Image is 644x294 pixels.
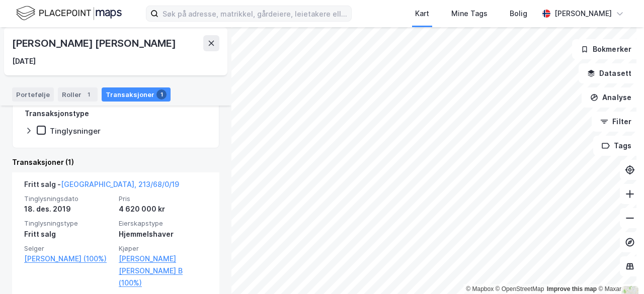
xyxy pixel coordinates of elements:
[594,246,644,294] div: Kontrollprogram for chat
[554,8,612,20] div: [PERSON_NAME]
[592,112,640,132] button: Filter
[582,87,640,108] button: Analyse
[24,244,113,253] span: Selger
[572,39,640,59] button: Bokmerker
[119,228,207,240] div: Hjemmelshaver
[579,63,640,83] button: Datasett
[84,89,94,100] div: 1
[12,35,178,51] div: [PERSON_NAME] [PERSON_NAME]
[510,8,527,20] div: Bolig
[24,253,113,265] a: [PERSON_NAME] (100%)
[12,156,219,168] div: Transaksjoner (1)
[24,178,179,194] div: Fritt salg -
[24,194,113,203] span: Tinglysningsdato
[12,87,54,102] div: Portefølje
[593,136,640,156] button: Tags
[496,285,544,292] a: OpenStreetMap
[16,5,122,22] img: logo.f888ab2527a4732fd821a326f86c7f29.svg
[24,203,113,215] div: 18. des. 2019
[119,253,207,289] a: [PERSON_NAME] [PERSON_NAME] B (100%)
[119,244,207,253] span: Kjøper
[119,203,207,215] div: 4 620 000 kr
[24,228,113,240] div: Fritt salg
[466,285,494,292] a: Mapbox
[24,219,113,228] span: Tinglysningstype
[594,246,644,294] iframe: Chat Widget
[156,89,167,100] div: 1
[451,8,488,20] div: Mine Tags
[102,87,171,102] div: Transaksjoner
[50,126,101,136] div: Tinglysninger
[61,180,179,188] a: [GEOGRAPHIC_DATA], 213/68/0/19
[547,285,597,292] a: Improve this map
[12,55,36,67] div: [DATE]
[415,8,429,20] div: Kart
[119,194,207,203] span: Pris
[58,87,98,102] div: Roller
[158,6,351,21] input: Søk på adresse, matrikkel, gårdeiere, leietakere eller personer
[25,108,89,120] div: Transaksjonstype
[119,219,207,228] span: Eierskapstype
